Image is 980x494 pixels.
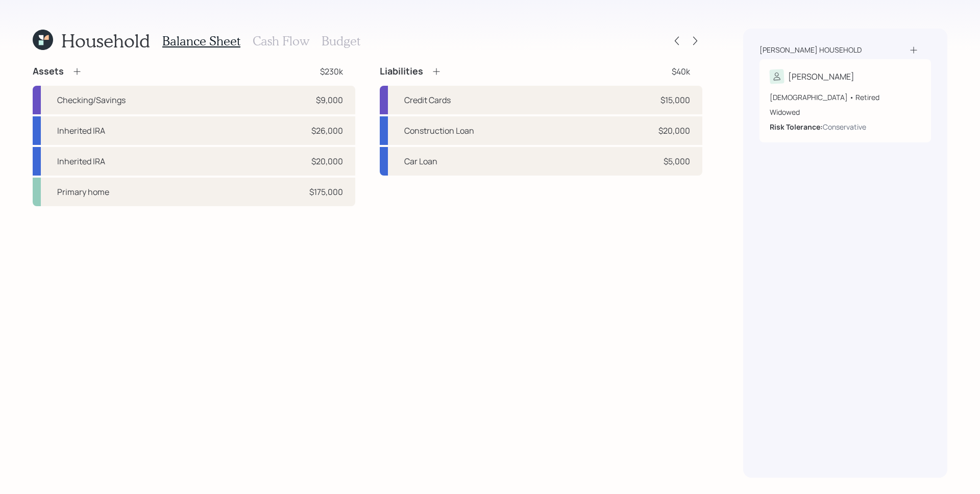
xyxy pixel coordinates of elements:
[404,155,437,167] div: Car Loan
[823,121,866,132] div: Conservative
[322,34,360,48] h3: Budget
[57,94,126,106] div: Checking/Savings
[404,94,451,106] div: Credit Cards
[57,125,105,137] div: Inherited IRA
[309,186,343,198] div: $175,000
[788,70,854,83] div: [PERSON_NAME]
[311,155,343,167] div: $20,000
[57,155,105,167] div: Inherited IRA
[664,155,690,167] div: $5,000
[658,125,690,137] div: $20,000
[404,125,474,137] div: Construction Loan
[33,66,64,77] h4: Assets
[61,30,150,52] h1: Household
[770,107,921,117] div: Widowed
[316,94,343,106] div: $9,000
[253,34,309,48] h3: Cash Flow
[311,125,343,137] div: $26,000
[672,65,690,78] div: $40k
[320,65,343,78] div: $230k
[380,66,423,77] h4: Liabilities
[162,34,240,48] h3: Balance Sheet
[660,94,690,106] div: $15,000
[57,186,109,198] div: Primary home
[770,92,921,103] div: [DEMOGRAPHIC_DATA] • Retired
[759,45,862,55] div: [PERSON_NAME] household
[770,122,823,132] b: Risk Tolerance:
